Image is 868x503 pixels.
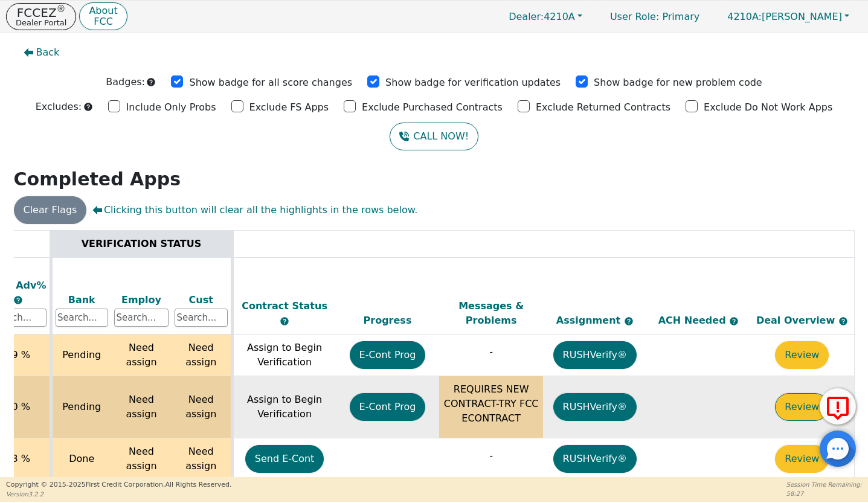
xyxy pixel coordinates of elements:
[756,315,848,326] span: Deal Overview
[775,445,829,473] button: Review
[111,438,172,480] td: Need assign
[56,309,109,327] input: Search...
[786,480,862,489] p: Session Time Remaining:
[56,293,109,307] div: Bank
[610,11,659,22] span: User Role :
[536,100,670,115] p: Exclude Returned Contracts
[14,39,69,66] button: Back
[598,5,712,28] p: Primary
[553,341,637,369] button: RUSHVerify®
[509,11,544,22] span: Dealer:
[14,168,181,190] strong: Completed Apps
[775,393,829,421] button: Review
[775,341,829,369] button: Review
[385,75,561,90] p: Show badge for verification updates
[6,490,231,499] p: Version 3.2.2
[442,299,540,328] div: Messages & Problems
[362,100,503,115] p: Exclude Purchased Contracts
[79,2,127,31] button: AboutFCC
[56,237,228,251] div: VERIFICATION STATUS
[350,341,426,369] button: E-Cont Prog
[106,75,145,89] p: Badges:
[16,7,66,19] p: FCCEZ
[175,309,228,327] input: Search...
[189,75,352,90] p: Show badge for all score changes
[6,3,76,30] button: FCCEZ®Dealer Portal
[172,376,232,438] td: Need assign
[249,100,329,115] p: Exclude FS Apps
[114,309,169,327] input: Search...
[496,7,595,26] button: Dealer:4210A
[5,453,30,464] span: 53 %
[51,438,111,480] td: Done
[715,7,862,26] button: 4210A:[PERSON_NAME]
[232,376,336,438] td: Assign to Begin Verification
[553,393,637,421] button: RUSHVerify®
[111,376,172,438] td: Need assign
[339,313,437,328] div: Progress
[704,100,832,115] p: Exclude Do Not Work Apps
[172,335,232,376] td: Need assign
[598,5,712,28] a: User Role: Primary
[57,4,66,14] sup: ®
[820,388,856,425] button: Report Error to FCC
[175,293,228,307] div: Cust
[553,445,637,473] button: RUSHVerify®
[556,315,624,326] span: Assignment
[390,123,478,150] button: CALL NOW!
[727,11,762,22] span: 4210A:
[442,345,540,359] p: -
[111,335,172,376] td: Need assign
[727,11,842,22] span: [PERSON_NAME]
[6,480,231,490] p: Copyright © 2015- 2025 First Credit Corporation.
[165,481,231,489] span: All Rights Reserved.
[126,100,216,115] p: Include Only Probs
[786,489,862,498] p: 58:27
[89,17,117,27] p: FCC
[350,393,426,421] button: E-Cont Prog
[442,449,540,463] p: -
[5,401,30,412] span: 80 %
[14,196,87,224] button: Clear Flags
[442,382,540,426] p: REQUIRES NEW CONTRACT-TRY FCC ECONTRACT
[92,203,417,217] span: Clicking this button will clear all the highlights in the rows below.
[242,300,327,312] span: Contract Status
[172,438,232,480] td: Need assign
[245,445,324,473] button: Send E-Cont
[509,11,575,22] span: 4210A
[51,376,111,438] td: Pending
[16,19,66,27] p: Dealer Portal
[89,6,117,16] p: About
[232,335,336,376] td: Assign to Begin Verification
[594,75,762,90] p: Show badge for new problem code
[36,45,60,60] span: Back
[36,100,82,114] p: Excludes:
[658,315,730,326] span: ACH Needed
[51,335,111,376] td: Pending
[114,293,169,307] div: Employ
[5,349,30,360] span: 39 %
